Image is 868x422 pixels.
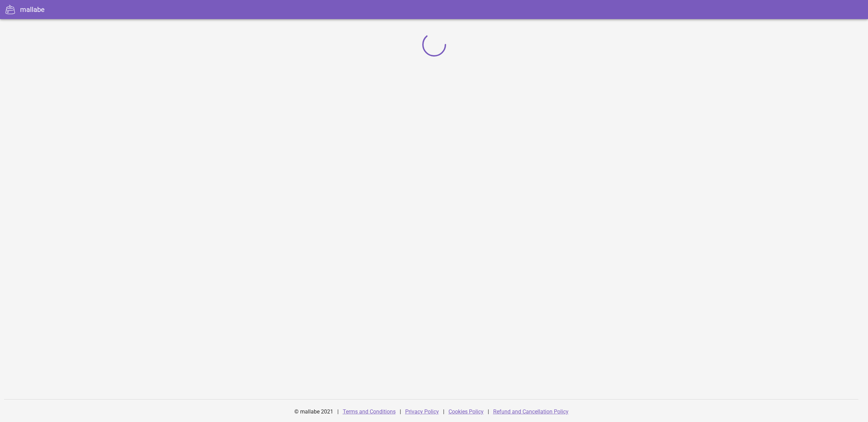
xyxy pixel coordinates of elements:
div: | [400,404,401,420]
div: © mallabe 2021 [290,404,337,420]
div: | [443,404,444,420]
a: Terms and Conditions [343,408,396,415]
a: Cookies Policy [448,408,484,415]
a: Privacy Policy [405,408,439,415]
div: | [488,404,489,420]
div: | [337,404,339,420]
div: mallabe [20,4,45,15]
a: Refund and Cancellation Policy [493,408,569,415]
